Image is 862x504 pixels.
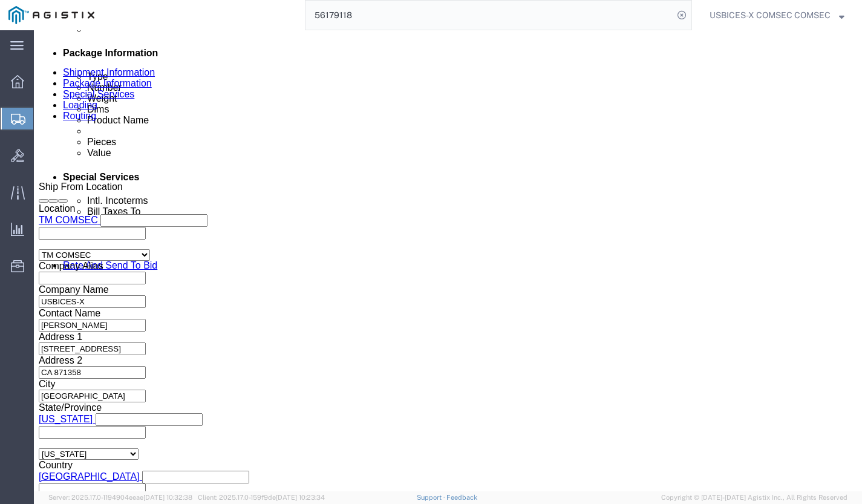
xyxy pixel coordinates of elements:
a: Feedback [446,494,477,501]
input: Search for shipment number, reference number [305,1,673,30]
button: USBICES-X COMSEC COMSEC [709,8,845,22]
img: logo [8,6,94,24]
span: [DATE] 10:23:34 [276,494,325,501]
span: Server: 2025.17.0-1194904eeae [48,494,192,501]
span: Copyright © [DATE]-[DATE] Agistix Inc., All Rights Reserved [661,493,847,503]
span: [DATE] 10:32:38 [143,494,192,501]
iframe: FS Legacy Container [34,30,862,491]
span: Client: 2025.17.0-159f9de [198,494,325,501]
a: Support [417,494,447,501]
span: USBICES-X COMSEC COMSEC [710,8,831,22]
